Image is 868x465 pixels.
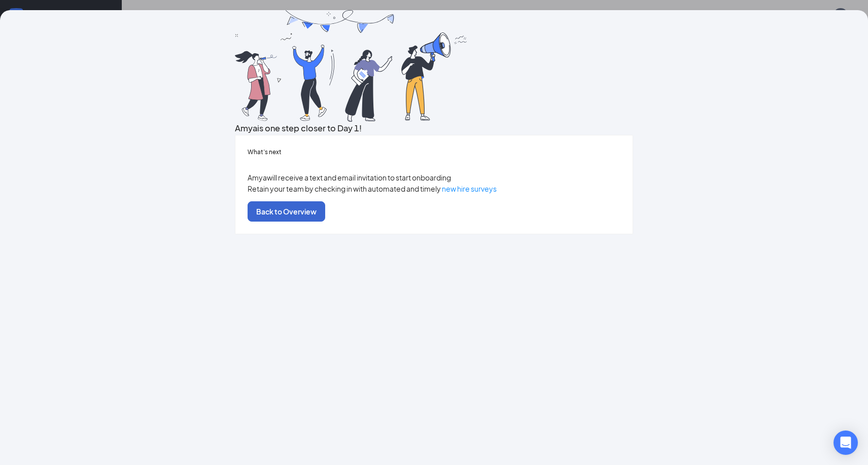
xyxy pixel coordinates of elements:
[235,10,468,122] img: you are all set
[248,183,620,194] p: Retain your team by checking in with automated and timely
[235,122,633,135] h3: Amya is one step closer to Day 1!
[248,201,325,222] button: Back to Overview
[248,148,620,157] h5: What’s next
[442,184,497,193] a: new hire surveys
[834,431,858,455] div: Open Intercom Messenger
[248,172,620,183] p: Amya will receive a text and email invitation to start onboarding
